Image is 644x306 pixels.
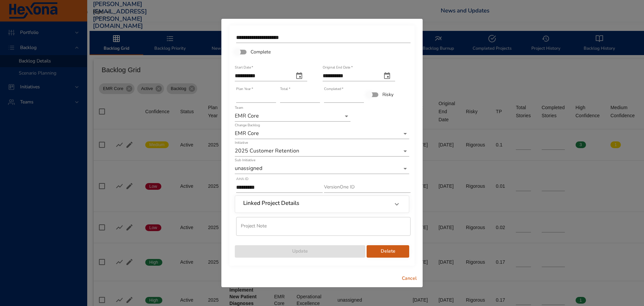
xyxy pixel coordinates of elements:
label: Completed [324,87,343,91]
div: EMR Core [235,128,409,139]
button: Delete [367,245,409,258]
label: Total [280,87,290,91]
div: 2025 Customer Retention [235,146,409,157]
label: Original End Date [323,65,353,69]
span: Cancel [401,274,417,283]
label: Sub Initiative [235,158,255,162]
button: Cancel [398,272,420,285]
div: Linked Project Details [235,196,409,213]
label: Change Backlog [235,123,260,127]
div: EMR Core [235,111,351,122]
button: start date [291,68,307,84]
label: Team [235,106,243,110]
span: Risky [382,91,393,98]
span: Complete [251,48,271,55]
h6: Linked Project Details [243,200,299,207]
label: Initiative [235,141,248,144]
label: Start Date [235,65,253,69]
div: unassigned [235,163,409,174]
button: original end date [379,68,395,84]
label: AHA ID [236,177,249,181]
label: Plan Year [236,87,253,91]
span: Delete [372,247,404,256]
